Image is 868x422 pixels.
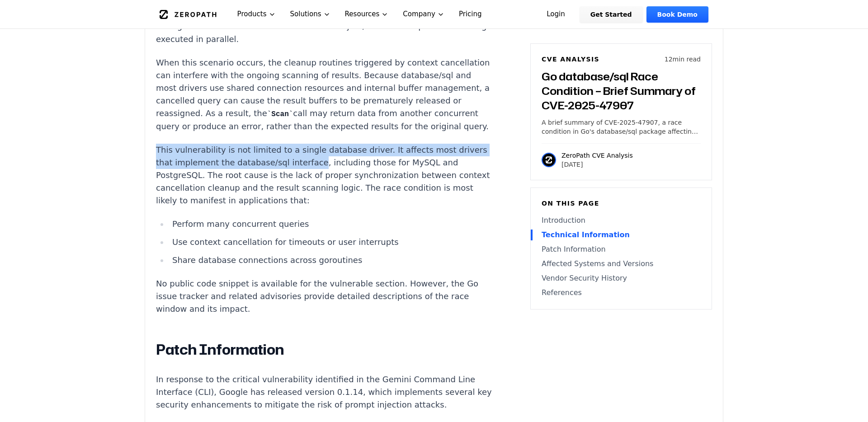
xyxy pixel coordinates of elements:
[156,373,492,411] p: In response to the critical vulnerability identified in the Gemini Command Line Interface (CLI), ...
[169,218,492,230] li: Perform many concurrent queries
[156,56,492,133] p: When this scenario occurs, the cleanup routines triggered by context cancellation can interfere w...
[542,230,701,240] a: Technical Information
[542,244,701,255] a: Patch Information
[542,118,701,136] p: A brief summary of CVE-2025-47907, a race condition in Go's database/sql package affecting query ...
[311,23,337,31] code: Rows
[561,160,633,169] p: [DATE]
[542,55,599,64] h6: CVE Analysis
[542,69,701,113] h3: Go database/sql Race Condition – Brief Summary of CVE-2025-47907
[156,144,492,207] p: This vulnerability is not limited to a single database driver. It affects most drivers that imple...
[267,110,293,118] code: Scan
[580,6,643,23] a: Get Started
[542,273,701,284] a: Vendor Security History
[169,236,492,249] li: Use context cancellation for timeouts or user interrupts
[542,153,556,167] img: ZeroPath CVE Analysis
[665,55,701,64] p: 12 min read
[169,254,492,267] li: Share database connections across goroutines
[156,341,492,359] h2: Patch Information
[536,6,576,23] a: Login
[561,151,633,160] p: ZeroPath CVE Analysis
[156,277,492,315] p: No public code snippet is available for the vulnerable section. However, the Go issue tracker and...
[233,23,259,31] code: Scan
[542,199,701,208] h6: On this page
[646,6,708,23] a: Book Demo
[542,287,701,298] a: References
[542,215,701,226] a: Introduction
[542,258,701,269] a: Affected Systems and Versions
